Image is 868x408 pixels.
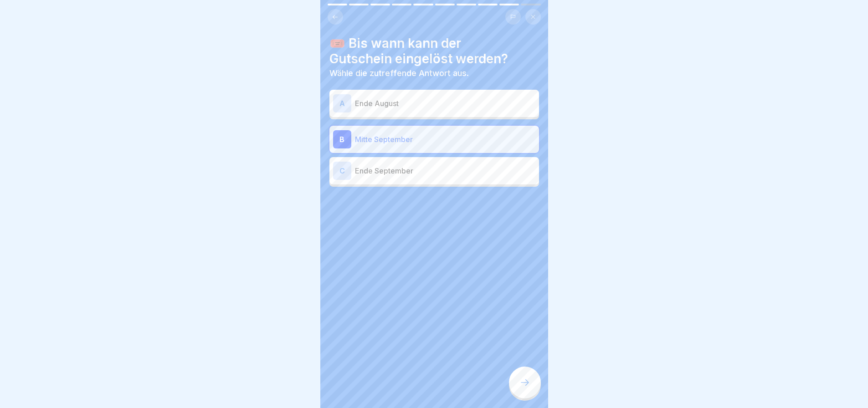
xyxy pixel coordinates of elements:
h4: 🎟️ Bis wann kann der Gutschein eingelöst werden? [329,36,539,66]
div: A [333,94,351,112]
div: C [333,162,351,180]
p: Mitte September [355,134,535,145]
div: B [333,130,351,148]
p: Ende September [355,165,535,176]
p: Wähle die zutreffende Antwort aus. [329,68,539,78]
p: Ende August [355,98,535,109]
